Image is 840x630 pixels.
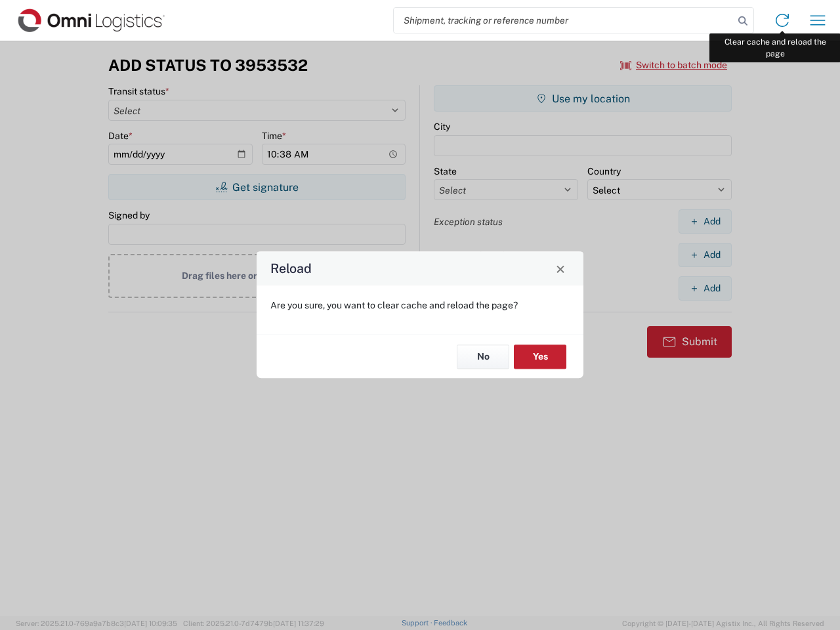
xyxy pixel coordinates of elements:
button: No [457,345,509,369]
p: Are you sure, you want to clear cache and reload the page? [270,299,570,311]
button: Close [551,259,570,278]
h4: Reload [270,259,312,278]
input: Shipment, tracking or reference number [394,8,734,33]
button: Yes [514,345,566,369]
